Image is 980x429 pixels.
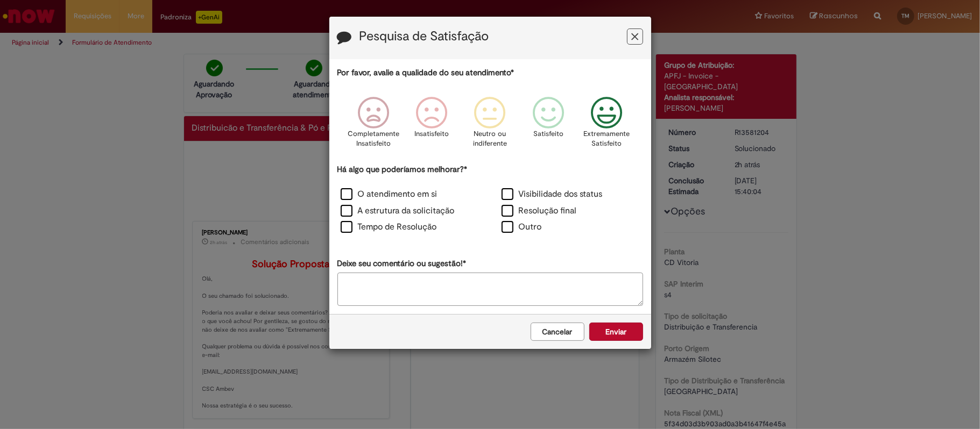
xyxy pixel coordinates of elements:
button: Cancelar [531,323,584,341]
label: O atendimento em si [341,188,438,201]
div: Neutro ou indiferente [462,89,517,162]
p: Neutro ou indiferente [470,129,509,149]
label: Tempo de Resolução [341,221,437,233]
label: Visibilidade dos status [502,188,603,201]
label: Pesquisa de Satisfação [359,30,489,44]
button: Enviar [589,323,643,341]
p: Completamente Insatisfeito [348,129,399,149]
div: Insatisfeito [404,89,459,162]
p: Insatisfeito [414,129,449,139]
div: Há algo que poderíamos melhorar?* [337,164,643,237]
div: Completamente Insatisfeito [346,89,401,162]
label: A estrutura da solicitação [341,205,455,217]
label: Deixe seu comentário ou sugestão!* [337,258,467,269]
div: Extremamente Satisfeito [579,89,634,162]
p: Satisfeito [533,129,563,139]
label: Outro [502,221,542,233]
label: Resolução final [502,205,577,217]
div: Satisfeito [521,89,576,162]
label: Por favor, avalie a qualidade do seu atendimento* [337,67,514,78]
p: Extremamente Satisfeito [583,129,630,149]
